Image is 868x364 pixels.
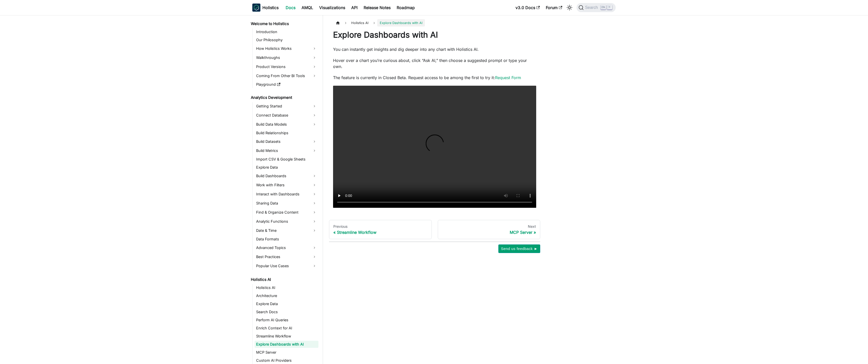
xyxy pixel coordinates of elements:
a: Docs [283,4,299,12]
b: Holistics [262,5,279,11]
span: Explore Dashboards with AI [377,19,425,27]
a: Explore Data [255,300,318,307]
video: Your browser does not support embedding video, but you can . [333,86,536,208]
a: Walkthroughs [255,54,318,62]
a: Perform AI Queries [255,316,318,324]
div: MCP Server [442,230,536,235]
a: Connect Database [255,111,318,119]
a: Sharing Data [255,199,318,207]
nav: Docs sidebar [247,15,323,364]
a: PreviousStreamline Workflow [329,220,432,239]
a: Architecture [255,292,318,299]
a: Search Docs [255,308,318,315]
p: You can instantly get insights and dig deeper into any chart with Holistics AI. [333,46,536,52]
a: Holistics AI [249,276,318,283]
a: Product Versions [255,63,318,71]
img: Holistics [252,4,260,12]
a: Forum [543,4,565,12]
a: MCP Server [255,349,318,356]
a: Playground [255,81,318,88]
button: Switch between dark and light mode (currently light mode) [565,4,574,12]
nav: Breadcrumbs [333,19,536,27]
a: Enrich Context for AI [255,325,318,332]
a: Build Datasets [255,138,318,146]
a: Getting Started [255,102,318,110]
a: Analytics Development [249,94,318,101]
a: Coming From Other BI Tools [255,72,318,80]
h1: Explore Dashboards with AI [333,30,536,40]
a: Roadmap [394,4,418,12]
div: Previous [333,224,427,229]
kbd: K [607,5,612,10]
a: Holistics AI [255,284,318,291]
span: Send us feedback ► [501,245,538,252]
a: v3.0 Docs [512,4,543,12]
a: Import CSV & Google Sheets [255,156,318,163]
a: API [348,4,361,12]
a: Welcome to Holistics [249,20,318,27]
a: Interact with Dashboards [255,190,318,198]
span: Search [584,5,601,10]
p: The feature is currently in Closed Beta. Request access to be among the first to try it: [333,75,536,81]
div: Next [442,224,536,229]
a: NextMCP Server [438,220,540,239]
p: Hover over a chart you’re curious about, click “Ask AI,” then choose a suggested prompt or type y... [333,57,536,70]
a: Visualizations [316,4,348,12]
a: Our Philosophy [255,36,318,43]
a: Find & Organize Content [255,208,318,216]
a: Request Form [495,75,521,80]
a: Introduction [255,28,318,35]
a: AMQL [299,4,316,12]
a: Home page [333,19,343,27]
a: HolisticsHolistics [252,4,279,12]
button: Send us feedback ► [498,244,540,253]
a: Custom AI Providers [255,357,318,364]
span: Holistics AI [349,19,371,27]
div: Streamline Workflow [333,230,427,235]
a: Date & Time [255,226,318,235]
button: Search (Ctrl+K) [577,3,616,12]
a: Release Notes [361,4,394,12]
a: Build Relationships [255,129,318,136]
a: How Holistics Works [255,44,318,53]
a: Advanced Topics [255,244,318,252]
a: Best Practices [255,253,318,261]
a: Build Dashboards [255,172,318,180]
a: Popular Use Cases [255,262,318,270]
a: Data Formats [255,236,318,243]
a: Explore Dashboards with AI [255,341,318,348]
nav: Docs pages [329,220,540,239]
a: Build Metrics [255,147,318,155]
a: Streamline Workflow [255,333,318,340]
a: Explore Data [255,164,318,171]
a: Build Data Models [255,120,318,128]
a: Analytic Functions [255,217,318,225]
a: Work with Filters [255,181,318,189]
